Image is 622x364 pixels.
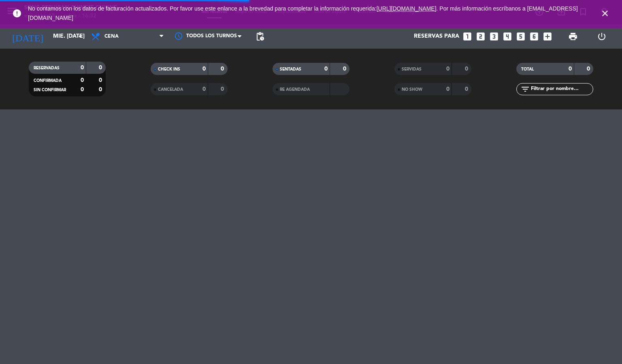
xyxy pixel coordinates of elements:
i: looks_6 [529,31,539,42]
strong: 0 [202,86,206,92]
i: looks_two [475,31,486,42]
span: Cena [104,34,119,39]
strong: 0 [99,87,104,92]
strong: 0 [324,66,328,72]
input: Filtrar por nombre... [530,85,593,94]
strong: 0 [221,66,226,72]
strong: 0 [343,66,348,72]
strong: 0 [99,65,104,71]
span: CONFIRMADA [34,79,62,83]
strong: 0 [569,66,572,72]
span: pending_actions [255,32,265,41]
strong: 0 [465,86,470,92]
span: SERVIDAS [402,67,422,71]
span: CANCELADA [158,88,183,92]
span: CHECK INS [158,67,180,71]
span: Reservas para [414,33,459,40]
span: NO SHOW [402,88,422,92]
strong: 0 [587,66,592,72]
i: arrow_drop_down [75,32,85,41]
span: RESERVADAS [34,66,60,70]
a: . Por más información escríbanos a [EMAIL_ADDRESS][DOMAIN_NAME] [28,5,578,21]
strong: 0 [221,86,226,92]
i: looks_one [462,31,473,42]
span: SENTADAS [280,67,301,71]
span: print [568,32,578,41]
strong: 0 [81,77,84,83]
i: add_box [542,31,553,42]
i: [DATE] [6,28,49,45]
i: looks_4 [502,31,513,42]
i: power_settings_new [597,32,607,41]
span: SIN CONFIRMAR [34,88,66,92]
span: No contamos con los datos de facturación actualizados. Por favor use este enlance a la brevedad p... [28,5,578,21]
strong: 0 [446,86,449,92]
span: RE AGENDADA [280,88,310,92]
strong: 0 [465,66,470,72]
strong: 0 [81,87,84,92]
strong: 0 [202,66,206,72]
div: LOG OUT [587,24,616,49]
i: looks_3 [489,31,499,42]
strong: 0 [81,65,84,71]
i: filter_list [520,84,530,94]
strong: 0 [446,66,449,72]
i: error [12,9,22,18]
span: TOTAL [521,67,534,71]
i: close [600,9,610,18]
strong: 0 [99,77,104,83]
i: looks_5 [515,31,526,42]
a: [URL][DOMAIN_NAME] [377,5,437,12]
